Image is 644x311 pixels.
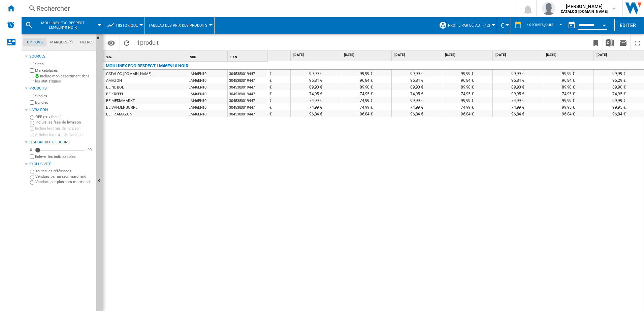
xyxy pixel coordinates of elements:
[291,83,341,90] div: 89,90 €
[148,23,207,28] span: Tableau des prix des produits
[116,17,141,34] button: Historique
[543,90,593,97] div: 74,95 €
[229,51,268,61] div: Sort None
[543,76,593,83] div: 96,84 €
[148,17,211,34] button: Tableau des prix des produits
[30,121,34,125] input: Inclure les frais de livraison
[291,97,341,103] div: 74,99 €
[106,55,111,59] span: Site
[29,86,93,91] div: Produits
[341,76,391,83] div: 96,84 €
[187,90,227,97] div: LM46EN10
[501,22,504,29] span: €
[493,110,543,117] div: 96,84 €
[493,90,543,97] div: 99,95 €
[603,35,616,50] button: Télécharger au format Excel
[30,100,34,105] input: Bundles
[442,76,492,83] div: 96,84 €
[343,51,391,59] div: [DATE]
[228,97,268,104] div: 3045380019447
[525,20,565,31] md-select: REPORTS.WIZARD.STEPS.REPORT.STEPS.REPORT_OPTIONS.PERIOD: 7 derniers jours
[442,97,492,103] div: 99,99 €
[35,74,39,78] img: mysite-bg-18x18.png
[597,53,643,57] span: [DATE]
[29,107,93,113] div: Livraison
[76,38,97,46] md-tab-item: Filtres
[35,147,85,153] md-slider: Disponibilité
[291,76,341,83] div: 96,84 €
[133,35,162,49] span: 1
[344,53,390,57] span: [DATE]
[106,77,122,84] div: AMAZON
[497,17,511,34] md-menu: Currency
[546,53,592,57] span: [DATE]
[30,154,34,159] input: Afficher les frais de livraison
[187,97,227,104] div: LM46EN10
[392,103,442,110] div: 74,99 €
[394,53,441,57] span: [DATE]
[190,55,196,59] span: SKU
[140,39,159,46] span: produit
[30,94,34,98] input: Singles
[35,94,93,99] label: Singles
[493,103,543,110] div: 74,99 €
[392,83,442,90] div: 89,90 €
[36,21,90,30] span: MOULINEX ECO RESPECT LM46EN10 NOIR
[25,17,99,34] div: MOULINEX ECO RESPECT LM46EN10 NOIR
[187,110,227,117] div: LM46EN10
[35,169,93,174] label: Toutes les références
[631,35,644,50] button: Plein écran
[35,132,93,137] label: Afficher les frais de livraison
[543,97,593,103] div: 99,99 €
[106,91,124,98] div: BE KREFEL
[116,23,138,28] span: Historique
[7,21,15,29] img: alerts-logo.svg
[291,70,341,76] div: 99,99 €
[543,103,593,110] div: 99,95 €
[392,90,442,97] div: 74,95 €
[30,62,34,66] input: Sites
[106,98,135,104] div: BE MEDIAMARKT
[189,51,227,61] div: SKU Sort None
[23,38,46,46] md-tab-item: Options
[36,4,499,13] div: Rechercher
[293,53,340,57] span: [DATE]
[106,84,124,91] div: BE NL BOL
[228,110,268,117] div: 3045380019447
[341,103,391,110] div: 74,99 €
[30,115,34,120] input: OFF (prix facial)
[30,68,34,73] input: Marketplaces
[29,54,93,59] div: Sources
[493,76,543,83] div: 96,84 €
[30,133,34,137] input: Afficher les frais de livraison
[589,35,603,50] button: Créer un favoris
[444,51,492,59] div: [DATE]
[614,19,641,31] button: Editer
[545,51,593,59] div: [DATE]
[565,19,578,32] button: md-calendar
[542,2,555,15] img: profile.jpg
[442,70,492,76] div: 99,99 €
[448,23,490,28] span: Profil par défaut (12)
[392,110,442,117] div: 96,84 €
[493,83,543,90] div: 89,90 €
[30,170,34,174] input: Toutes les références
[292,51,341,59] div: [DATE]
[501,17,507,34] button: €
[189,51,227,61] div: Sort None
[106,104,137,111] div: BE VANDENBORRE
[598,18,610,30] button: Open calendar
[392,97,442,103] div: 99,99 €
[442,83,492,90] div: 89,90 €
[86,147,93,152] div: 90
[341,70,391,76] div: 99,99 €
[187,83,227,90] div: LM46EN10
[35,120,93,125] label: Inclure les frais de livraison
[561,9,608,14] b: CATALOG [DOMAIN_NAME]
[187,70,227,77] div: LM46EN10
[291,90,341,97] div: 74,95 €
[46,38,76,46] md-tab-item: Marques (*)
[606,39,614,47] img: excel-24x24.png
[104,51,187,61] div: Sort None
